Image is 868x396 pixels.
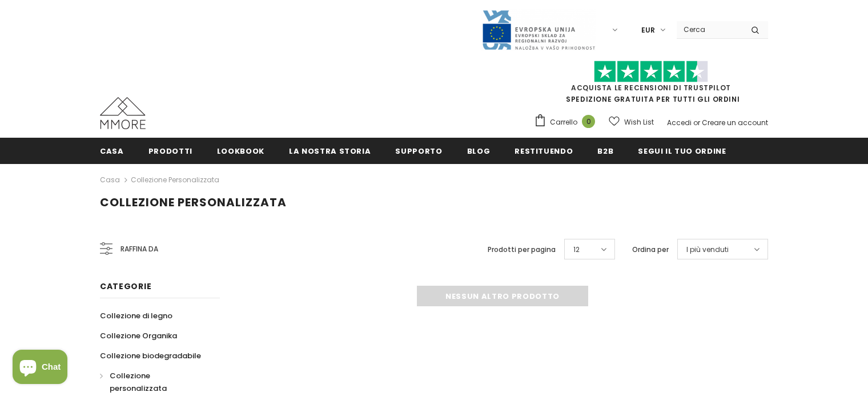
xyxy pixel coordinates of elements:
[582,115,595,128] span: 0
[534,66,768,104] span: SPEDIZIONE GRATUITA PER TUTTI GLI ORDINI
[515,146,573,157] span: Restituendo
[100,346,201,366] a: Collezione biodegradabile
[573,244,580,255] span: 12
[534,114,601,131] a: Carrello 0
[100,97,146,129] img: Casi MMORE
[488,244,556,255] label: Prodotti per pagina
[550,117,577,128] span: Carrello
[467,146,491,157] span: Blog
[467,138,491,163] a: Blog
[100,138,124,163] a: Casa
[597,138,613,163] a: B2B
[571,83,731,93] a: Acquista le recensioni di TrustPilot
[217,146,264,157] span: Lookbook
[100,173,120,187] a: Casa
[702,118,768,127] a: Creare un account
[515,138,573,163] a: Restituendo
[481,25,596,34] a: Javni Razpis
[100,194,287,210] span: Collezione personalizzata
[100,306,172,326] a: Collezione di legno
[100,281,151,292] span: Categorie
[148,138,192,163] a: Prodotti
[289,146,371,157] span: La nostra storia
[148,146,192,157] span: Prodotti
[100,310,172,321] span: Collezione di legno
[110,370,167,394] span: Collezione personalizzata
[217,138,264,163] a: Lookbook
[395,146,442,157] span: supporto
[100,326,177,346] a: Collezione Organika
[120,243,158,255] span: Raffina da
[100,350,201,361] span: Collezione biodegradabile
[624,117,654,128] span: Wish List
[395,138,442,163] a: supporto
[289,138,371,163] a: La nostra storia
[609,112,654,132] a: Wish List
[693,118,700,127] span: or
[632,244,669,255] label: Ordina per
[638,146,726,157] span: Segui il tuo ordine
[686,244,729,255] span: I più venduti
[100,330,177,341] span: Collezione Organika
[100,146,124,157] span: Casa
[641,25,655,36] span: EUR
[638,138,726,163] a: Segui il tuo ordine
[597,146,613,157] span: B2B
[677,21,742,38] input: Search Site
[594,61,708,83] img: Fidati di Pilot Stars
[667,118,692,127] a: Accedi
[131,175,219,185] a: Collezione personalizzata
[9,350,71,387] inbox-online-store-chat: Shopify online store chat
[481,9,596,51] img: Javni Razpis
